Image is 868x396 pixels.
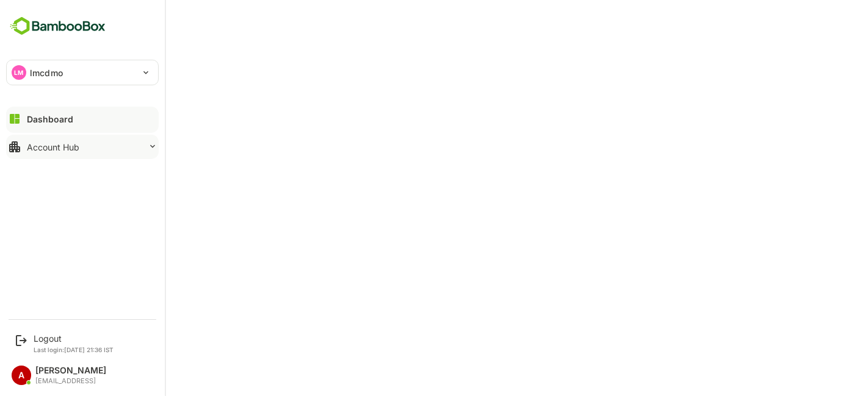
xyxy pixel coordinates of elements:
div: LM [12,65,26,80]
p: Last login: [DATE] 21:36 IST [34,346,114,353]
div: Logout [34,333,114,344]
div: A [12,366,31,385]
div: [PERSON_NAME] [35,366,106,376]
div: LMlmcdmo [7,60,158,85]
button: Dashboard [6,107,159,131]
p: lmcdmo [30,66,63,79]
div: Dashboard [27,114,73,124]
div: Account Hub [27,142,79,152]
button: Account Hub [6,135,159,159]
div: [EMAIL_ADDRESS] [35,377,106,385]
img: BambooboxFullLogoMark.5f36c76dfaba33ec1ec1367b70bb1252.svg [6,15,109,38]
